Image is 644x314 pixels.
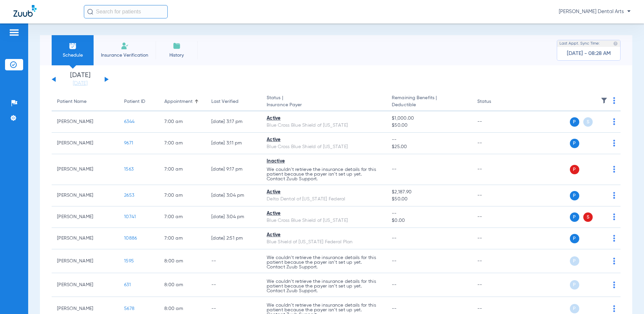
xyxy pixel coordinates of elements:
[124,236,137,241] span: 10886
[124,306,135,311] span: 5678
[161,52,193,59] span: History
[164,98,193,105] div: Appointment
[392,259,397,263] span: --
[206,249,261,273] td: --
[159,228,206,249] td: 7:00 AM
[52,154,119,185] td: [PERSON_NAME]
[613,97,615,104] img: group-dot-blue.svg
[159,249,206,273] td: 8:00 AM
[9,28,19,37] img: hamburger-icon
[206,206,261,228] td: [DATE] 3:04 PM
[386,92,472,111] th: Remaining Benefits |
[472,154,517,185] td: --
[52,228,119,249] td: [PERSON_NAME]
[610,282,644,314] iframe: Chat Widget
[211,98,256,105] div: Last Verified
[392,217,466,224] span: $0.00
[613,258,615,264] img: group-dot-blue.svg
[267,143,381,150] div: Blue Cross Blue Shield of [US_STATE]
[570,165,579,174] span: P
[392,167,397,172] span: --
[392,282,397,287] span: --
[159,154,206,185] td: 7:00 AM
[206,185,261,206] td: [DATE] 3:04 PM
[613,192,615,199] img: group-dot-blue.svg
[13,5,37,17] img: Zuub Logo
[206,273,261,297] td: --
[124,98,154,105] div: Patient ID
[570,191,579,200] span: P
[570,280,579,290] span: P
[613,281,615,288] img: group-dot-blue.svg
[99,52,151,59] span: Insurance Verification
[570,256,579,266] span: P
[472,206,517,228] td: --
[52,249,119,273] td: [PERSON_NAME]
[570,304,579,313] span: P
[472,185,517,206] td: --
[57,98,113,105] div: Patient Name
[570,212,579,222] span: P
[570,139,579,148] span: P
[261,92,386,111] th: Status |
[52,133,119,154] td: [PERSON_NAME]
[267,196,381,203] div: Delta Dental of [US_STATE] Federal
[267,239,381,246] div: Blue Shield of [US_STATE] Federal Plan
[472,133,517,154] td: --
[392,306,397,311] span: --
[472,111,517,133] td: --
[472,92,517,111] th: Status
[613,166,615,173] img: group-dot-blue.svg
[124,214,136,219] span: 10741
[52,185,119,206] td: [PERSON_NAME]
[159,185,206,206] td: 7:00 AM
[559,40,600,47] span: Last Appt. Sync Time:
[57,98,87,105] div: Patient Name
[267,279,381,293] p: We couldn’t retrieve the insurance details for this patient because the payer isn’t set up yet. C...
[613,235,615,242] img: group-dot-blue.svg
[613,118,615,125] img: group-dot-blue.svg
[84,5,168,18] input: Search for patients
[267,217,381,224] div: Blue Cross Blue Shield of [US_STATE]
[124,193,134,198] span: 2653
[124,282,131,287] span: 631
[559,8,631,15] span: [PERSON_NAME] Dental Arts
[206,154,261,185] td: [DATE] 9:17 PM
[57,52,89,59] span: Schedule
[159,111,206,133] td: 7:00 AM
[124,119,135,124] span: 6344
[87,9,93,15] img: Search Icon
[164,98,201,105] div: Appointment
[392,196,466,203] span: $50.00
[570,234,579,243] span: P
[267,167,381,181] p: We couldn’t retrieve the insurance details for this patient because the payer isn’t set up yet. C...
[392,210,466,217] span: --
[159,206,206,228] td: 7:00 AM
[124,167,133,172] span: 1563
[159,273,206,297] td: 8:00 AM
[392,122,466,129] span: $50.00
[583,117,593,127] span: S
[267,255,381,269] p: We couldn’t retrieve the insurance details for this patient because the payer isn’t set up yet. C...
[613,41,618,46] img: last sync help info
[392,102,466,109] span: Deductible
[472,228,517,249] td: --
[267,122,381,129] div: Blue Cross Blue Shield of [US_STATE]
[567,50,611,57] span: [DATE] - 08:28 AM
[613,213,615,220] img: group-dot-blue.svg
[121,42,129,50] img: Manual Insurance Verification
[69,42,77,50] img: Schedule
[472,249,517,273] td: --
[206,228,261,249] td: [DATE] 2:51 PM
[392,136,466,143] span: --
[124,259,134,263] span: 1595
[392,189,466,196] span: $2,187.90
[124,141,133,145] span: 9671
[267,210,381,217] div: Active
[267,189,381,196] div: Active
[267,115,381,122] div: Active
[60,80,100,87] a: [DATE]
[392,236,397,241] span: --
[52,273,119,297] td: [PERSON_NAME]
